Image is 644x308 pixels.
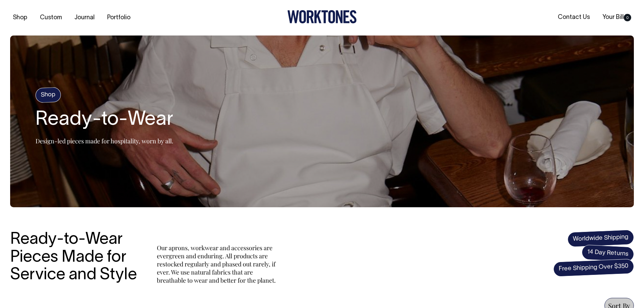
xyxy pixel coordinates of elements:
[555,12,593,23] a: Contact Us
[581,244,634,262] span: 14 Day Returns
[37,12,65,23] a: Custom
[624,14,631,21] span: 0
[104,12,133,23] a: Portfolio
[157,244,279,284] p: Our aprons, workwear and accessories are evergreen and enduring. All products are restocked regul...
[10,231,142,284] h3: Ready-to-Wear Pieces Made for Service and Style
[72,12,97,23] a: Journal
[567,230,634,247] span: Worldwide Shipping
[600,12,634,23] a: Your Bill0
[10,12,30,23] a: Shop
[35,137,173,145] p: Design-led pieces made for hospitality, worn by all.
[553,259,634,277] span: Free Shipping Over $350
[35,87,61,103] h4: Shop
[35,109,173,131] h2: Ready-to-Wear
